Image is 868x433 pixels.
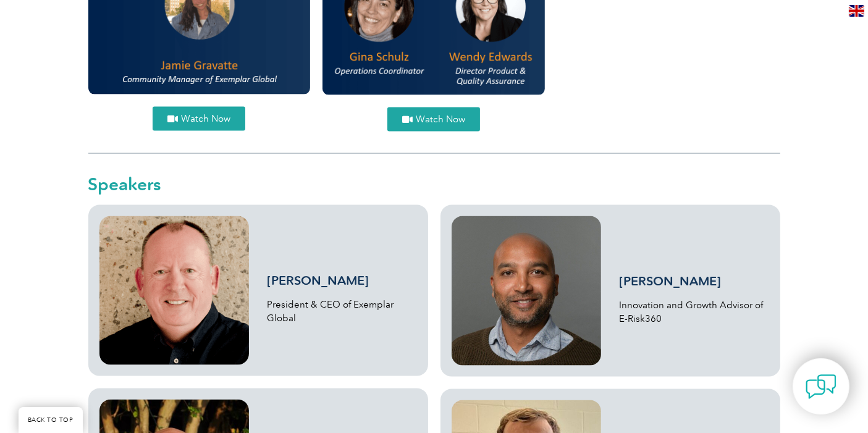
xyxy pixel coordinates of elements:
[416,115,465,124] span: Watch Now
[19,407,83,433] a: BACK TO TOP
[849,5,864,17] img: en
[88,175,780,193] h2: Speakers
[620,274,722,288] a: [PERSON_NAME]
[268,298,417,325] p: President & CEO of Exemplar Global
[620,298,769,326] p: Innovation and Growth Advisor of E-Risk360
[806,371,836,402] img: contact-chat.png
[181,114,230,124] span: Watch Now
[452,216,601,366] img: craig
[268,273,369,288] a: [PERSON_NAME]
[387,107,480,132] a: Watch Now
[153,107,245,131] a: Watch Now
